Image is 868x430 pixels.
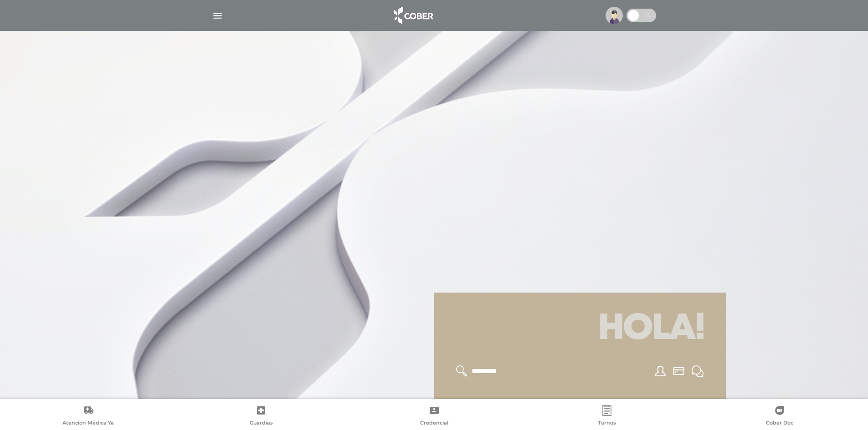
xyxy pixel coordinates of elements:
[693,405,866,428] a: Cober Doc
[348,405,520,428] a: Credencial
[766,420,793,428] span: Cober Doc
[520,405,693,428] a: Turnos
[445,304,715,354] h1: Hola!
[598,420,616,428] span: Turnos
[389,5,437,26] img: logo_cober_home-white.png
[2,405,175,428] a: Atención Médica Ya
[250,420,273,428] span: Guardias
[212,10,223,21] img: Cober_menu-lines-white.svg
[420,420,448,428] span: Credencial
[62,420,114,428] span: Atención Médica Ya
[606,7,623,24] img: profile-placeholder.svg
[175,405,347,428] a: Guardias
